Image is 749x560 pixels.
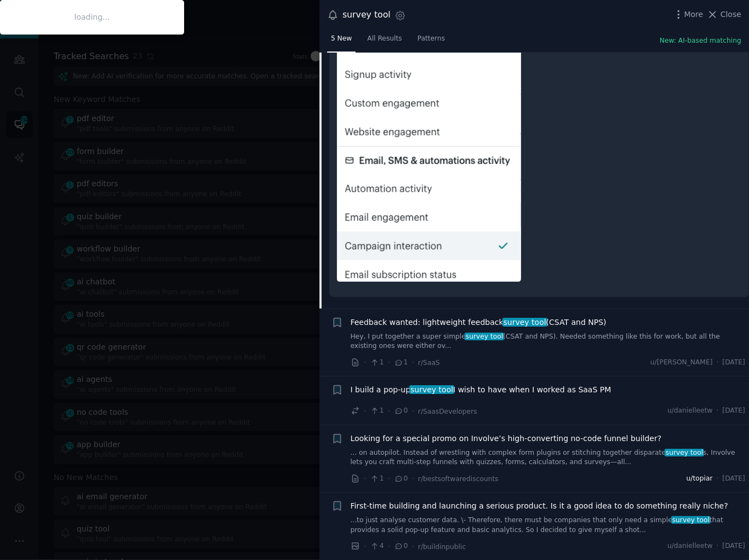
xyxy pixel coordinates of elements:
span: · [364,473,366,484]
span: u/[PERSON_NAME] [650,358,713,368]
span: 1 [370,406,384,416]
img: How to segment audience based on survey responses [337,31,521,282]
span: 0 [394,406,408,416]
span: · [388,473,390,484]
span: · [364,357,366,368]
span: [DATE] [723,474,745,484]
span: · [717,474,719,484]
div: survey tool [342,8,391,22]
span: · [717,358,719,368]
span: [DATE] [723,358,745,368]
span: r/SaaS [418,359,440,367]
span: 5 New [331,34,352,44]
span: · [717,541,719,551]
span: u/danielleetw [667,541,713,551]
span: Feedback wanted: lightweight feedback (CSAT and NPS) [351,317,607,328]
span: u/topiar [687,474,713,484]
span: I build a pop-up I wish to have when I worked as SaaS PM [351,384,611,396]
span: survey tool [665,449,704,456]
span: 4 [370,541,384,551]
button: Close [707,9,741,20]
span: Patterns [418,34,445,44]
span: · [364,541,366,552]
span: 1 [370,358,384,368]
button: More [673,9,704,20]
a: ...to just analyse customer data. \- Therefore, there must be companies that only need a simplesu... [351,516,746,535]
span: · [388,405,390,417]
span: · [412,473,414,484]
a: Hey, I put together a super simplesurvey tool(CSAT and NPS). Needed something like this for work,... [351,332,746,351]
span: · [388,541,390,552]
span: · [412,357,414,368]
span: More [684,9,704,20]
span: survey tool [502,318,547,327]
span: [DATE] [723,541,745,551]
span: · [412,541,414,552]
span: r/buildinpublic [418,543,466,551]
button: New: AI-based matching [660,36,741,46]
a: ... on autopilot. Instead of wrestling with complex form plugins or stitching together disparates... [351,448,746,467]
span: 0 [394,541,408,551]
span: All Results [367,34,402,44]
a: 5 New [327,30,356,53]
span: [DATE] [723,406,745,416]
span: · [412,405,414,417]
a: Feedback wanted: lightweight feedbacksurvey tool(CSAT and NPS) [351,317,607,328]
span: r/bestsoftwarediscounts [418,475,499,483]
span: survey tool [465,333,504,340]
span: 0 [394,474,408,484]
span: 1 [394,358,408,368]
span: · [364,405,366,417]
a: Looking for a special promo on Involve’s high-converting no-code funnel builder? [351,433,662,444]
span: u/danielleetw [667,406,713,416]
a: First-time building and launching a serious product. Is it a good idea to do something really niche? [351,500,728,512]
span: Close [721,9,741,20]
a: All Results [363,30,405,53]
span: 1 [370,474,384,484]
a: I build a pop-upsurvey toolI wish to have when I worked as SaaS PM [351,384,611,396]
a: Patterns [414,30,449,53]
span: · [388,357,390,368]
span: · [717,406,719,416]
span: r/SaasDevelopers [418,408,477,415]
span: survey tool [671,516,711,524]
span: survey tool [409,385,454,394]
